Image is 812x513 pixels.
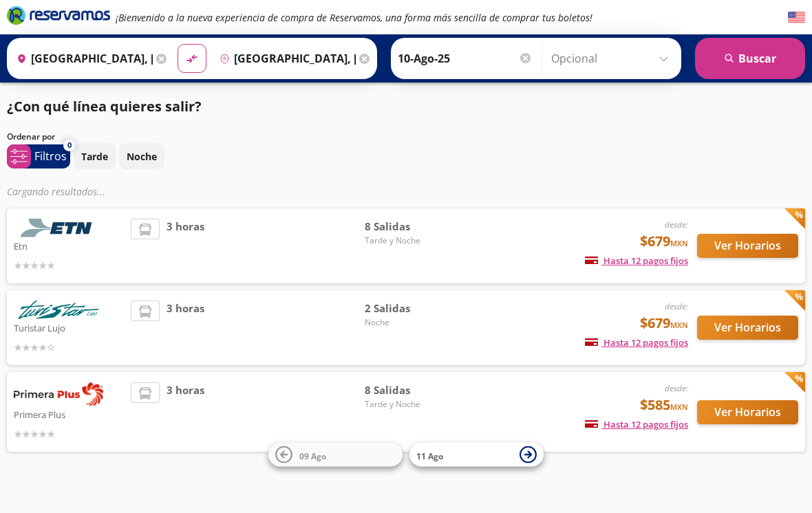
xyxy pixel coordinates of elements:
img: Turistar Lujo [14,301,103,319]
em: desde: [665,219,688,230]
input: Opcional [551,41,674,76]
p: Ordenar por [7,131,55,143]
span: $679 [640,231,688,252]
img: Primera Plus [14,382,103,406]
button: English [788,9,805,26]
span: Noche [365,316,461,329]
span: Tarde y Noche [365,234,461,247]
button: Tarde [74,143,116,170]
button: 09 Ago [268,443,403,467]
input: Buscar Origen [11,41,153,76]
span: 3 horas [167,219,204,273]
span: 3 horas [167,382,204,441]
button: Ver Horarios [697,316,798,340]
button: Noche [119,143,164,170]
p: Primera Plus [14,406,124,422]
span: 8 Salidas [365,219,461,234]
small: MXN [670,402,688,412]
span: 09 Ago [299,450,326,461]
button: Buscar [695,38,805,79]
img: Etn [14,219,103,237]
span: Hasta 12 pagos fijos [585,336,688,349]
small: MXN [670,238,688,248]
p: Tarde [81,149,108,164]
input: Buscar Destino [214,41,356,76]
em: desde: [665,382,688,394]
span: Hasta 12 pagos fijos [585,418,688,430]
small: MXN [670,320,688,330]
em: ¡Bienvenido a la nueva experiencia de compra de Reservamos, una forma más sencilla de comprar tus... [116,11,592,24]
span: $585 [640,395,688,415]
p: Filtros [34,148,67,164]
p: Etn [14,237,124,254]
span: Tarde y Noche [365,398,461,411]
i: Brand Logo [7,5,110,25]
em: desde: [665,301,688,312]
button: Ver Horarios [697,234,798,258]
span: 0 [67,140,72,151]
span: 11 Ago [416,450,443,461]
span: $679 [640,313,688,334]
em: Cargando resultados ... [7,185,105,198]
a: Brand Logo [7,5,110,30]
input: Elegir Fecha [398,41,533,76]
span: 8 Salidas [365,382,461,398]
button: Ver Horarios [697,400,798,424]
button: 0Filtros [7,144,70,168]
span: Hasta 12 pagos fijos [585,254,688,267]
p: Turistar Lujo [14,319,124,336]
button: 11 Ago [409,443,544,467]
span: 3 horas [167,301,204,355]
p: Noche [127,149,157,164]
span: 2 Salidas [365,301,461,316]
p: ¿Con qué línea quieres salir? [7,96,202,117]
